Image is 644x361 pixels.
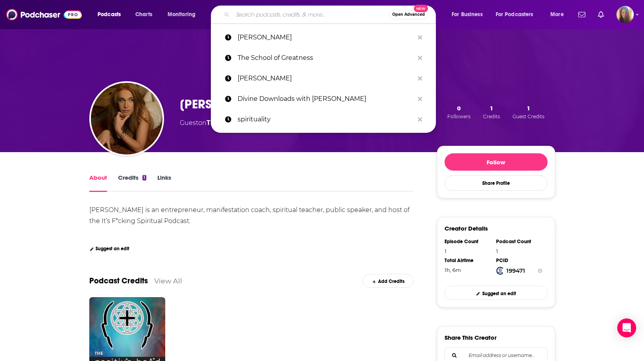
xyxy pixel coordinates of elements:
button: open menu [92,8,131,21]
strong: 199471 [506,267,525,274]
p: The School of Greatness [238,48,414,68]
span: Logged in as AHartman333 [616,6,634,23]
span: Open Advanced [392,13,425,17]
a: Show notifications dropdown [575,8,589,21]
button: Show Info [538,267,543,275]
a: About [89,174,107,192]
button: Show profile menu [616,6,634,23]
div: 1 [445,248,491,254]
a: spirituality [211,109,436,130]
span: Podcasts [98,9,121,20]
h3: Share This Creator [445,334,496,341]
span: For Business [452,9,483,20]
h3: Creator Details [445,225,488,232]
a: Divine Downloads with [PERSON_NAME] [211,89,436,109]
span: New [414,5,428,12]
div: 1 [142,175,146,180]
span: Followers [447,114,471,119]
a: Suggest an edit [89,246,130,251]
span: 1 hour, 6 minutes, 28 seconds [445,267,461,273]
img: User Profile [616,6,634,23]
button: 0Followers [445,104,473,120]
input: Search podcasts, credits, & more... [233,8,389,21]
button: Share Profile [445,175,548,191]
button: open menu [545,8,574,21]
span: Charts [135,9,152,20]
p: Cassandra bodzak [238,68,414,89]
p: spirituality [238,109,414,130]
div: 1 [496,248,543,254]
a: [PERSON_NAME] [211,68,436,89]
a: The Positive Head Podcast [207,119,295,127]
button: 1Guest Credits [510,104,547,120]
a: Suggest an edit [445,286,548,300]
a: [PERSON_NAME] [211,27,436,48]
button: open menu [491,8,545,21]
a: View All [154,277,182,285]
a: Podcast Credits [89,276,148,286]
div: Open Intercom Messenger [617,318,636,337]
span: 1 [490,104,493,112]
div: [PERSON_NAME] is an entrepreneur, manifestation coach, spiritual teacher, public speaker, and hos... [89,206,411,225]
div: Total Airtime [445,257,491,264]
a: Credits1 [118,174,146,192]
img: Rachel Gibler [91,83,162,154]
span: Guest Credits [513,114,544,119]
button: open menu [162,8,206,21]
span: Guest [180,119,198,127]
h1: [PERSON_NAME] [180,97,274,112]
a: Charts [130,8,157,21]
img: Podchaser - Follow, Share and Rate Podcasts [6,7,82,22]
p: rachel gibler [238,27,414,48]
div: Episode Count [445,238,491,245]
span: on [198,119,295,127]
button: 1Credits [481,104,502,120]
a: Show notifications dropdown [595,8,607,21]
p: Divine Downloads with Cassandra [238,89,414,109]
span: Credits [483,114,500,119]
span: For Podcasters [496,9,533,20]
span: More [550,9,564,20]
a: Links [157,174,171,192]
a: Add Credits [363,274,413,288]
span: 0 [457,104,461,112]
a: The School of Greatness [211,48,436,68]
button: Follow [445,153,548,171]
div: PCID [496,257,543,264]
button: Open AdvancedNew [389,10,428,19]
div: Podcast Count [496,238,543,245]
img: Podchaser Creator ID logo [496,267,504,275]
span: 1 [527,104,530,112]
span: Monitoring [168,9,196,20]
div: Search podcasts, credits, & more... [218,6,443,24]
button: open menu [446,8,493,21]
